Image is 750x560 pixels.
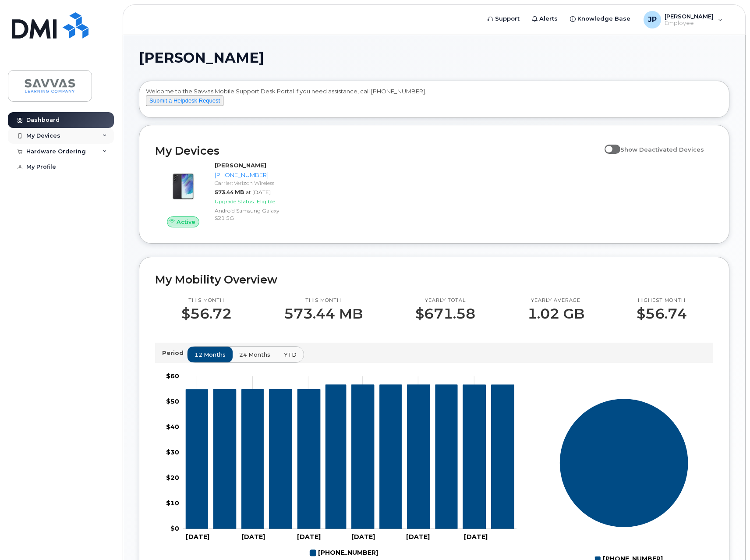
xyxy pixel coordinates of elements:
[166,500,179,507] tspan: $10
[162,349,187,357] p: Period
[637,306,687,322] p: $56.74
[215,179,283,187] div: Carrier: Verizon Wireless
[527,306,584,322] p: 1.02 GB
[155,144,600,157] h2: My Devices
[181,297,232,304] p: This month
[166,449,179,457] tspan: $30
[284,306,363,322] p: 573.44 MB
[620,146,704,153] span: Show Deactivated Devices
[415,297,475,304] p: Yearly total
[215,207,283,222] div: Android Samsung Galaxy S21 5G
[605,141,612,148] input: Show Deactivated Devices
[215,198,255,205] span: Upgrade Status:
[166,474,179,482] tspan: $20
[146,87,722,114] div: Welcome to the Savvas Mobile Support Desk Portal If you need assistance, call [PHONE_NUMBER].
[297,533,321,541] tspan: [DATE]
[246,189,271,195] span: at [DATE]
[146,96,223,106] button: Submit a Helpdesk Request
[215,171,283,179] div: [PHONE_NUMBER]
[637,297,687,304] p: Highest month
[239,351,270,359] span: 24 months
[146,97,223,104] a: Submit a Helpdesk Request
[215,162,266,169] strong: [PERSON_NAME]
[415,306,475,322] p: $671.58
[257,198,275,205] span: Eligible
[181,306,232,322] p: $56.72
[155,273,713,286] h2: My Mobility Overview
[464,533,488,541] tspan: [DATE]
[284,351,297,359] span: YTD
[155,161,287,228] a: Active[PERSON_NAME][PHONE_NUMBER]Carrier: Verizon Wireless573.44 MBat [DATE]Upgrade Status:Eligib...
[407,533,430,541] tspan: [DATE]
[712,522,743,553] iframe: Messenger Launcher
[166,423,179,431] tspan: $40
[166,398,179,406] tspan: $50
[162,166,204,208] img: image20231002-3703462-1a4zhyp.jpeg
[186,533,209,541] tspan: [DATE]
[186,385,514,529] g: 732-261-2484
[559,399,689,528] g: Series
[177,218,195,226] span: Active
[166,372,179,380] tspan: $60
[241,533,265,541] tspan: [DATE]
[170,525,179,533] tspan: $0
[215,189,244,195] span: 573.44 MB
[527,297,584,304] p: Yearly average
[139,51,264,64] span: [PERSON_NAME]
[351,533,375,541] tspan: [DATE]
[284,297,363,304] p: This month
